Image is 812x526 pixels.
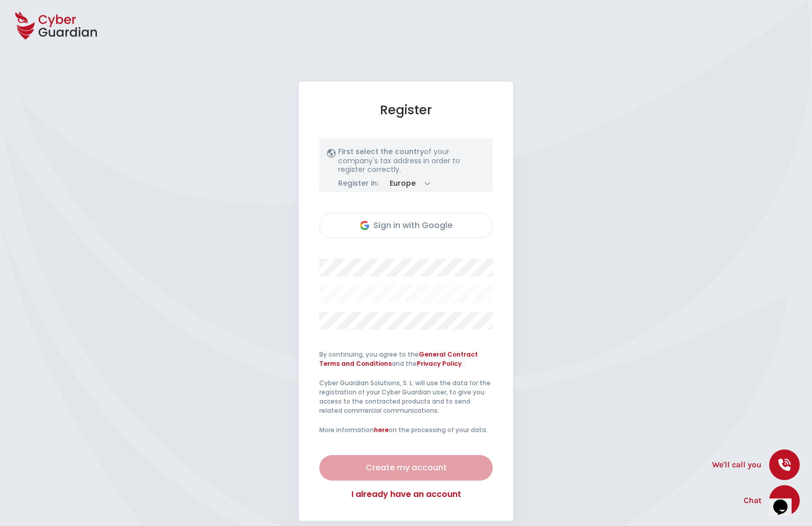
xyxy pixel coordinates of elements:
p: Register in: [338,179,378,188]
p: More information on the processing of your data. [319,425,493,435]
p: of your company's tax address in order to register correctly. [338,147,485,174]
button: call us button [769,449,800,480]
p: By continuing, you agree to the and the . [319,350,493,368]
iframe: chat widget [769,485,802,516]
p: Cyber Guardian Solutions, S. L. will use the data for the registration of your Cyber Guardian use... [319,379,493,415]
button: Sign in with Google [319,213,493,238]
a: Privacy Policy [417,359,462,368]
div: Create my account [327,462,485,474]
h1: Register [319,102,493,118]
a: I already have an account [319,488,493,500]
div: Sign in with Google [327,219,485,232]
a: here [374,425,389,434]
a: General Contract Terms and Conditions [319,350,478,368]
span: First select the country [338,146,424,157]
span: We'll call you [712,459,762,471]
button: Create my account [319,455,493,481]
span: Chat [744,494,762,507]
